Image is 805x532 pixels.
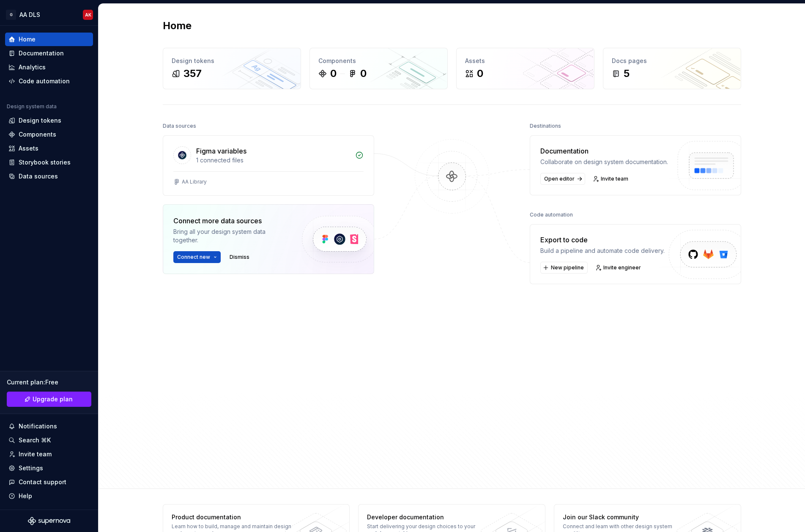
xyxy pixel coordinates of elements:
div: Assets [465,57,586,65]
div: 0 [330,67,337,80]
a: Settings [5,461,93,475]
button: Connect new [173,251,221,263]
button: Contact support [5,475,93,489]
a: Design tokens [5,114,93,127]
div: Current plan : Free [7,378,91,387]
a: Data sources [5,170,93,183]
div: 0 [360,67,367,80]
button: GAA DLSAK [2,5,96,24]
div: 0 [477,67,483,80]
button: Dismiss [226,251,253,263]
a: Figma variables1 connected filesAA Library [163,135,374,196]
div: Components [318,57,439,65]
div: Design system data [7,103,57,110]
a: Assets [5,142,93,155]
svg: Supernova Logo [28,517,70,525]
a: Assets0 [456,48,594,89]
div: Figma variables [196,146,246,156]
div: Documentation [19,49,64,58]
div: 5 [624,67,630,80]
div: AK [85,11,91,18]
button: Notifications [5,420,93,433]
div: Search ⌘K [19,436,51,444]
div: Docs pages [612,57,732,65]
h2: Home [163,19,192,33]
div: Settings [19,464,43,472]
span: Dismiss [230,254,249,261]
div: Design tokens [19,116,61,125]
div: Documentation [540,146,668,156]
a: Upgrade plan [7,392,91,407]
a: Invite team [5,447,93,461]
div: AA Library [182,178,207,185]
span: Invite team [601,176,628,182]
a: Home [5,33,93,46]
span: New pipeline [551,264,584,271]
div: AA DLS [19,11,40,19]
div: G [6,10,16,20]
div: Destinations [530,120,561,132]
a: Code automation [5,74,93,88]
span: Invite engineer [603,264,641,271]
span: Connect new [177,254,210,261]
button: New pipeline [540,262,588,274]
a: Documentation [5,47,93,60]
a: Analytics [5,60,93,74]
a: Components [5,128,93,141]
div: Analytics [19,63,46,71]
div: Collaborate on design system documentation. [540,158,668,166]
div: Product documentation [172,513,295,521]
span: Upgrade plan [33,395,73,403]
div: 1 connected files [196,156,350,165]
a: Components00 [309,48,448,89]
button: Help [5,489,93,503]
a: Invite team [590,173,632,185]
div: Developer documentation [367,513,490,521]
div: Data sources [163,120,196,132]
a: Invite engineer [593,262,645,274]
a: Open editor [540,173,585,185]
div: Storybook stories [19,158,71,167]
div: Components [19,130,56,139]
div: Invite team [19,450,52,458]
div: Home [19,35,36,44]
div: Bring all your design system data together. [173,228,287,244]
a: Docs pages5 [603,48,741,89]
div: Join our Slack community [563,513,686,521]
div: Connect more data sources [173,216,287,226]
a: Design tokens357 [163,48,301,89]
a: Storybook stories [5,156,93,169]
button: Search ⌘K [5,433,93,447]
div: Help [19,492,32,500]
div: Code automation [19,77,70,85]
div: Contact support [19,478,66,486]
div: Export to code [540,235,665,245]
div: Build a pipeline and automate code delivery. [540,247,665,255]
div: Assets [19,144,38,153]
div: Data sources [19,172,58,181]
div: Code automation [530,209,573,221]
span: Open editor [544,176,575,182]
div: Design tokens [172,57,292,65]
div: 357 [183,67,202,80]
div: Notifications [19,422,57,431]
